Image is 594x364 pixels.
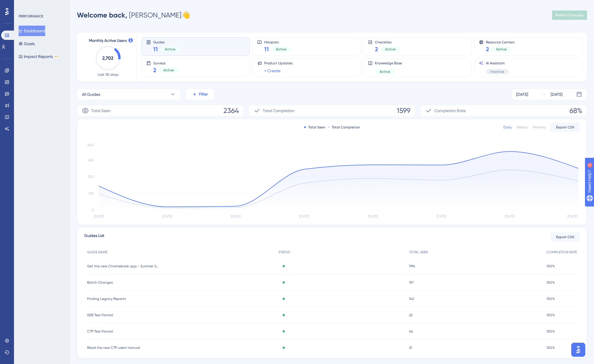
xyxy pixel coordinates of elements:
[547,250,577,255] span: COMPLETION RATE
[77,11,127,19] span: Welcome back,
[231,214,241,218] tspan: [DATE]
[491,69,504,74] span: Inactive
[223,106,239,115] span: 2364
[547,280,555,285] span: 100%
[153,66,156,74] span: 2
[380,69,390,74] span: Active
[19,51,59,62] button: Impact ReportsBETA
[19,14,43,19] div: PERFORMANCE
[368,214,378,218] tspan: [DATE]
[409,296,414,301] span: 142
[165,47,175,52] span: Active
[87,313,113,317] span: ISEE Test Format
[199,91,208,98] span: Filter
[547,296,555,301] span: 100%
[570,341,587,358] iframe: UserGuiding AI Assistant Launcher
[19,38,35,49] button: Goals
[87,175,94,179] tspan: 300
[87,143,94,147] tspan: 600
[54,55,59,58] div: BETA
[98,72,118,77] span: Last 30 days
[40,3,42,8] div: 4
[567,214,577,218] tspan: [DATE]
[162,214,172,218] tspan: [DATE]
[385,47,396,52] span: Active
[279,250,290,255] span: STATUS
[496,47,507,52] span: Active
[91,107,111,114] span: Total Seen
[82,91,100,98] span: All Guides
[264,67,281,74] a: + Create
[547,313,555,317] span: 100%
[263,107,295,114] span: Total Completion
[551,123,580,132] button: Export CSV
[89,191,94,195] tspan: 150
[375,40,400,44] span: Checklists
[517,125,528,130] div: Weekly
[91,208,94,212] tspan: 0
[505,214,515,218] tspan: [DATE]
[88,158,94,162] tspan: 450
[87,345,140,350] span: Read the new CTP users' manual
[547,264,555,268] span: 100%
[409,329,413,334] span: 46
[556,235,574,239] span: Export CSV
[19,26,45,36] button: Dashboard
[264,45,269,53] span: 11
[486,40,514,44] span: Resource Centers
[264,40,291,44] span: Hotspots
[89,37,127,44] span: Monthly Active Users
[87,329,113,334] span: CTP Test Format
[397,106,410,115] span: 1599
[533,125,546,130] div: Monthly
[299,214,309,218] tspan: [DATE]
[87,250,107,255] span: GUIDE NAME
[409,250,428,255] span: TOTAL SEEN
[551,232,580,242] button: Export CSV
[486,45,489,53] span: 2
[264,61,292,66] span: Product Updates
[375,45,378,53] span: 2
[77,89,181,100] button: All Guides
[409,313,413,317] span: 22
[276,47,286,52] span: Active
[570,106,582,115] span: 68%
[185,89,214,100] button: Filter
[436,214,446,218] tspan: [DATE]
[556,13,584,17] span: Publish Changes
[328,125,360,130] div: Total Completion
[87,296,126,301] span: Finding Legacy Reports
[77,10,190,20] div: [PERSON_NAME] 👋
[409,280,413,285] span: 151
[153,61,179,65] span: Surveys
[304,125,325,130] div: Total Seen
[14,1,36,8] span: Need Help?
[163,68,174,73] span: Active
[102,55,113,61] text: 2,702
[486,61,509,66] span: AI Assistant
[153,40,180,44] span: Guides
[434,107,466,114] span: Completion Rate
[547,345,555,350] span: 100%
[87,280,113,285] span: Batch Changes
[94,214,104,218] tspan: [DATE]
[503,125,512,130] div: Daily
[87,264,160,268] span: Get the new Chromebook app - Summer 2025
[409,345,412,350] span: 21
[516,91,528,98] div: [DATE]
[551,91,563,98] div: [DATE]
[375,61,402,66] span: Knowledge Base
[409,264,415,268] span: 1194
[153,45,158,53] span: 11
[547,329,555,334] span: 100%
[556,125,574,130] span: Export CSV
[552,10,587,20] button: Publish Changes
[84,232,104,242] span: Guides List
